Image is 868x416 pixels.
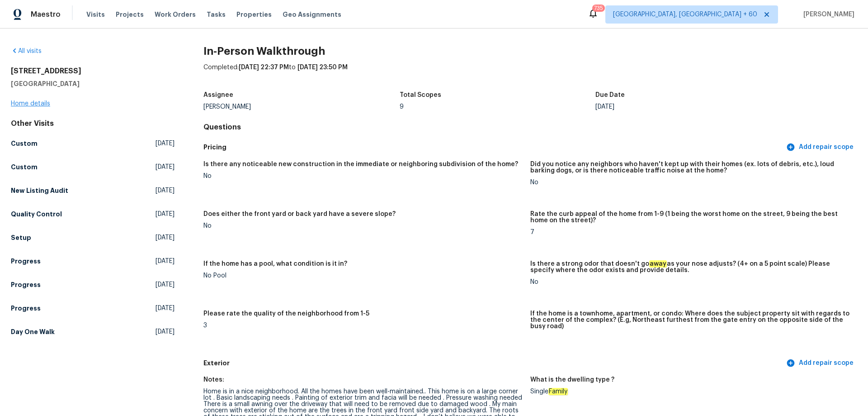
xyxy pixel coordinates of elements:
[11,206,175,222] a: Quality Control[DATE]
[203,359,784,368] h5: Exterior
[86,10,105,19] span: Visits
[11,280,41,289] h5: Progress
[784,355,857,372] button: Add repair scope
[203,377,224,383] h5: Notes:
[156,304,175,313] span: [DATE]
[11,139,38,148] h5: Custom
[11,48,42,54] a: All visits
[203,261,347,267] h5: If the home has a pool, what condition is it in?
[11,67,175,76] h2: [STREET_ADDRESS]
[203,143,784,152] h5: Pricing
[156,257,175,266] span: [DATE]
[156,139,175,148] span: [DATE]
[11,100,50,107] a: Home details
[239,64,289,71] span: [DATE] 22:37 PM
[207,11,226,18] span: Tasks
[400,92,441,98] h5: Total Scopes
[236,10,272,19] span: Properties
[155,10,196,19] span: Work Orders
[649,260,667,268] em: away
[800,10,854,19] span: [PERSON_NAME]
[11,159,175,175] a: Custom[DATE]
[11,119,175,128] div: Other Visits
[594,4,603,13] div: 735
[156,163,175,172] span: [DATE]
[156,280,175,289] span: [DATE]
[156,186,175,195] span: [DATE]
[203,92,233,98] h5: Assignee
[530,311,850,330] h5: If the home is a townhome, apartment, or condo: Where does the subject property sit with regards ...
[530,179,850,186] div: No
[400,104,596,110] div: 9
[297,64,348,71] span: [DATE] 23:50 PM
[11,304,41,313] h5: Progress
[203,211,396,217] h5: Does either the front yard or back yard have a severe slope?
[203,223,523,229] div: No
[530,279,850,285] div: No
[203,322,523,329] div: 3
[11,300,175,316] a: Progress[DATE]
[530,229,850,235] div: 7
[11,277,175,293] a: Progress[DATE]
[11,210,62,219] h5: Quality Control
[11,324,175,340] a: Day One Walk[DATE]
[156,210,175,219] span: [DATE]
[11,327,55,336] h5: Day One Walk
[11,79,175,88] h5: [GEOGRAPHIC_DATA]
[530,211,850,224] h5: Rate the curb appeal of the home from 1-9 (1 being the worst home on the street, 9 being the best...
[203,63,857,86] div: Completed: to
[530,388,850,395] div: Single
[11,135,175,152] a: Custom[DATE]
[530,261,850,273] h5: Is there a strong odor that doesn't go as your nose adjusts? (4+ on a 5 point scale) Please speci...
[203,123,857,132] h4: Questions
[203,173,523,179] div: No
[156,327,175,336] span: [DATE]
[11,182,175,199] a: New Listing Audit[DATE]
[784,139,857,156] button: Add repair scope
[11,257,41,266] h5: Progress
[203,311,369,317] h5: Please rate the quality of the neighborhood from 1-5
[203,47,857,56] h2: In-Person Walkthrough
[31,10,61,19] span: Maestro
[788,142,854,153] span: Add repair scope
[203,273,523,279] div: No Pool
[595,104,792,110] div: [DATE]
[11,163,38,172] h5: Custom
[530,377,614,383] h5: What is the dwelling type ?
[203,161,518,167] h5: Is there any noticeable new construction in the immediate or neighboring subdivision of the home?
[595,92,625,98] h5: Due Date
[788,358,854,369] span: Add repair scope
[11,233,31,242] h5: Setup
[613,10,757,19] span: [GEOGRAPHIC_DATA], [GEOGRAPHIC_DATA] + 60
[156,233,175,242] span: [DATE]
[11,230,175,246] a: Setup[DATE]
[11,186,68,195] h5: New Listing Audit
[548,388,568,395] em: Family
[116,10,144,19] span: Projects
[283,10,341,19] span: Geo Assignments
[11,253,175,269] a: Progress[DATE]
[203,104,400,110] div: [PERSON_NAME]
[530,161,850,174] h5: Did you notice any neighbors who haven't kept up with their homes (ex. lots of debris, etc.), lou...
